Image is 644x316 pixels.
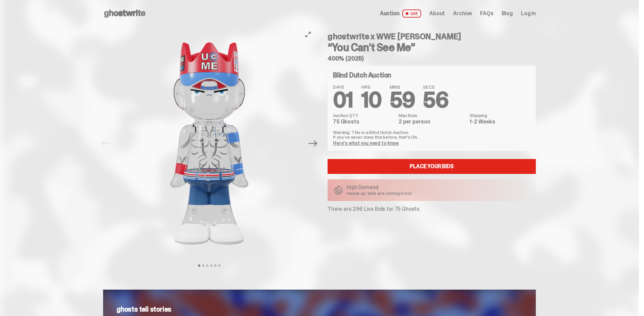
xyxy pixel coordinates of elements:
h4: Blind Dutch Auction [333,72,391,78]
p: There are 296 Live Bids for 75 Ghosts. [328,206,536,212]
button: View slide 3 [206,265,208,267]
button: View slide 6 [218,265,220,267]
dd: 1-2 Weeks [470,119,530,125]
span: SECS [423,85,448,89]
a: Auction LIVE [380,9,421,18]
span: 01 [333,86,353,114]
dd: 2 per person [399,119,466,125]
img: John_Cena_Hero_1.png [116,27,302,260]
a: Place your Bids [328,159,536,174]
button: View slide 5 [214,265,216,267]
a: Blog [502,11,513,16]
p: ghosts tell stories [117,306,522,313]
button: View full-screen [304,30,312,39]
dt: Max Bids [399,113,466,118]
span: MINS [390,85,415,89]
a: Here's what you need to know [333,140,399,146]
dt: Auction QTY [333,113,395,118]
span: 59 [390,86,415,114]
dt: Shipping [470,113,530,118]
span: 10 [361,86,382,114]
span: 56 [423,86,448,114]
h5: 400% (2025) [328,55,536,62]
h4: ghostwrite x WWE [PERSON_NAME] [328,32,536,41]
span: DAYS [333,85,353,89]
p: High Demand [347,185,412,190]
h3: “You Can't See Me” [328,42,536,53]
span: Auction [380,11,400,16]
button: View slide 4 [210,265,212,267]
a: Log in [521,11,536,16]
dd: 75 Ghosts [333,119,395,125]
span: LIVE [402,9,422,18]
button: View slide 1 [198,265,200,267]
button: View slide 2 [202,265,204,267]
span: HRS [361,85,382,89]
p: Warning: This is a Blind Dutch Auction. If you’ve never done this before, that’s OK. [333,130,530,139]
button: Next [306,136,320,151]
a: Archive [453,11,472,16]
a: About [429,11,445,16]
p: Heads up: bids are coming in hot [347,191,412,196]
a: FAQs [480,11,493,16]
